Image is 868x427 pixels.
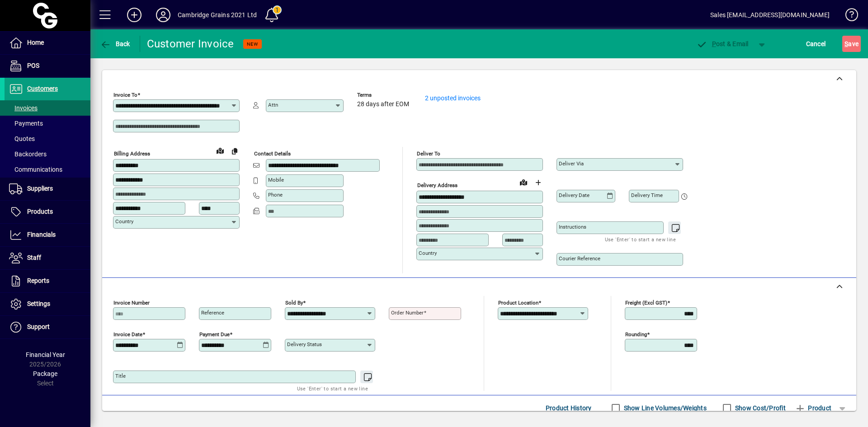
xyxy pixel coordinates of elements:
[113,300,150,306] mat-label: Invoice number
[178,8,257,22] div: Cambridge Grains 2021 Ltd
[559,224,586,230] mat-label: Instructions
[27,62,39,69] span: POS
[115,373,126,379] mat-label: Title
[5,32,90,54] a: Home
[27,323,50,330] span: Support
[844,37,859,51] span: ave
[357,92,411,98] span: Terms
[712,40,716,47] span: P
[559,255,600,262] mat-label: Courier Reference
[710,8,830,22] div: Sales [EMAIL_ADDRESS][DOMAIN_NAME]
[546,401,592,415] span: Product History
[33,370,57,377] span: Package
[696,40,749,47] span: ost & Email
[9,150,47,158] span: Backorders
[5,201,90,223] a: Products
[113,92,137,98] mat-label: Invoice To
[100,40,130,47] span: Back
[147,37,234,51] div: Customer Invoice
[804,36,828,52] button: Cancel
[516,175,531,189] a: View on map
[5,131,90,146] a: Quotes
[26,351,65,358] span: Financial Year
[5,316,90,338] a: Support
[425,94,481,102] a: 2 unposted invoices
[417,150,440,157] mat-label: Deliver To
[199,331,230,338] mat-label: Payment due
[268,177,284,183] mat-label: Mobile
[27,231,56,238] span: Financials
[795,401,831,415] span: Product
[113,331,142,338] mat-label: Invoice date
[498,300,538,306] mat-label: Product location
[419,250,437,256] mat-label: Country
[268,192,283,198] mat-label: Phone
[790,400,836,416] button: Product
[5,146,90,162] a: Backorders
[213,143,227,158] a: View on map
[27,39,44,46] span: Home
[5,293,90,315] a: Settings
[625,331,647,338] mat-label: Rounding
[201,310,224,316] mat-label: Reference
[9,104,38,112] span: Invoices
[287,341,322,347] mat-label: Delivery status
[391,310,424,316] mat-label: Order number
[120,7,149,23] button: Add
[806,37,826,51] span: Cancel
[5,162,90,177] a: Communications
[542,400,595,416] button: Product History
[297,383,368,394] mat-hint: Use 'Enter' to start a new line
[227,144,242,158] button: Copy to Delivery address
[9,166,62,173] span: Communications
[622,404,707,413] label: Show Line Volumes/Weights
[842,36,861,52] button: Save
[285,300,303,306] mat-label: Sold by
[9,135,35,142] span: Quotes
[5,55,90,77] a: POS
[605,234,676,244] mat-hint: Use 'Enter' to start a new line
[5,247,90,269] a: Staff
[631,192,663,198] mat-label: Delivery time
[5,224,90,246] a: Financials
[27,277,49,284] span: Reports
[9,120,43,127] span: Payments
[844,40,848,47] span: S
[692,36,753,52] button: Post & Email
[98,36,132,52] button: Back
[268,102,278,108] mat-label: Attn
[5,100,90,116] a: Invoices
[559,160,584,167] mat-label: Deliver via
[27,185,53,192] span: Suppliers
[531,175,545,190] button: Choose address
[115,218,133,225] mat-label: Country
[5,116,90,131] a: Payments
[27,254,41,261] span: Staff
[27,85,58,92] span: Customers
[90,36,140,52] app-page-header-button: Back
[149,7,178,23] button: Profile
[625,300,667,306] mat-label: Freight (excl GST)
[559,192,590,198] mat-label: Delivery date
[5,270,90,292] a: Reports
[5,178,90,200] a: Suppliers
[247,41,258,47] span: NEW
[357,101,409,108] span: 28 days after EOM
[733,404,786,413] label: Show Cost/Profit
[839,2,857,31] a: Knowledge Base
[27,300,50,307] span: Settings
[27,208,53,215] span: Products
